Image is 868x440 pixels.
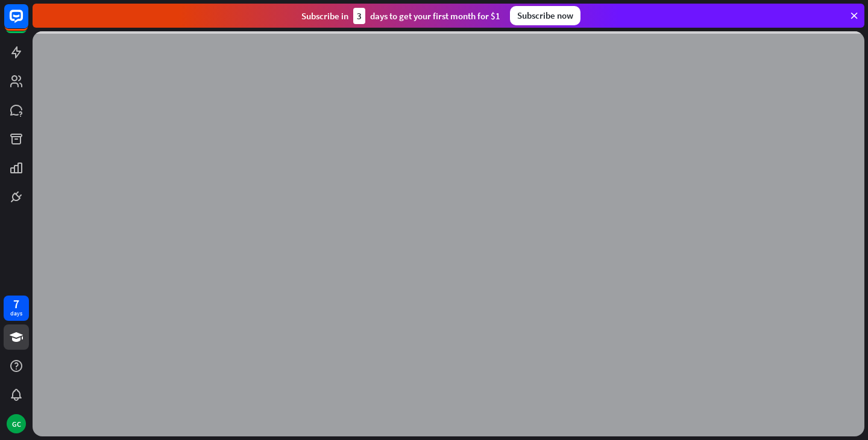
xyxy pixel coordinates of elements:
[13,299,19,309] div: 7
[353,8,365,24] div: 3
[301,8,500,24] div: Subscribe in days to get your first month for $1
[10,309,22,318] div: days
[7,414,26,433] div: GC
[510,6,580,25] div: Subscribe now
[4,296,29,321] a: 7 days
